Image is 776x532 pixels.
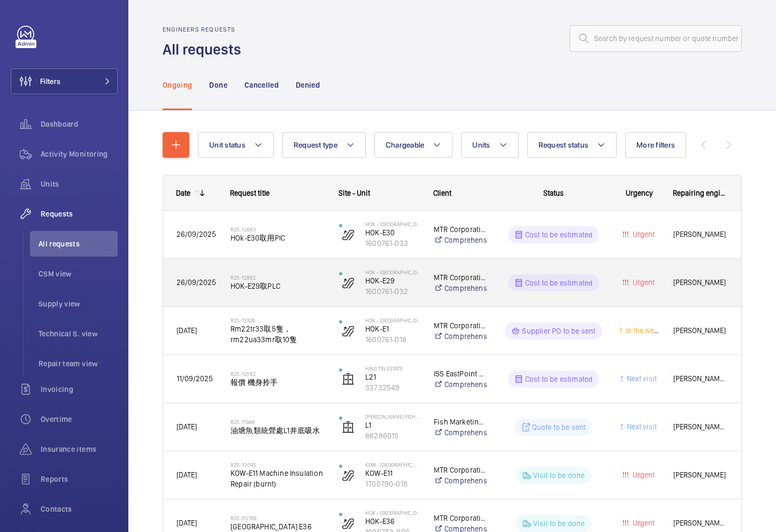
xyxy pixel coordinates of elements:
[176,471,197,479] span: [DATE]
[365,227,420,238] p: HOK-E30
[434,379,488,390] a: Comprehensive
[39,328,118,339] span: Technical S. view
[41,414,118,425] span: Overtime
[163,80,192,90] p: Ongoing
[39,298,118,309] span: Supply view
[176,519,197,527] span: [DATE]
[342,469,355,482] img: escalator.svg
[39,238,118,249] span: All requests
[282,132,366,158] button: Request type
[365,221,420,227] p: HOK - [GEOGRAPHIC_DATA]
[365,413,420,420] p: [PERSON_NAME] Fish Wholesale Market
[625,132,686,158] button: More filters
[472,141,490,149] span: Units
[176,374,213,383] span: 11/09/2025
[625,374,657,383] span: Next visit
[231,377,325,388] span: 報價 機身拎手
[365,479,420,489] p: 1700790-018
[231,461,325,468] h2: R25-10095
[525,374,593,384] p: Cost to be estimated
[231,419,325,425] h2: R25-11946
[365,510,420,516] p: HOK - [GEOGRAPHIC_DATA]
[525,229,593,240] p: Cost to be estimated
[342,421,355,434] img: elevator.svg
[230,189,270,197] span: Request title
[374,132,453,158] button: Chargeable
[365,430,420,441] p: 88286015
[539,141,589,149] span: Request status
[294,141,337,149] span: Request type
[41,119,118,129] span: Dashboard
[365,323,420,334] p: HOK-E1
[209,80,227,90] p: Done
[434,475,488,486] a: Comprehensive
[339,189,370,197] span: Site - Unit
[342,373,355,385] img: elevator.svg
[433,189,451,197] span: Client
[40,76,60,87] span: Filters
[41,504,118,514] span: Contacts
[434,320,488,331] p: MTR Corporation Limited
[386,141,425,149] span: Chargeable
[231,274,325,281] h2: R25-12882
[231,233,325,243] span: HOk-E30取用PlC
[41,149,118,159] span: Activity Monitoring
[533,518,585,529] p: Visit to be done
[231,515,325,521] h2: R25-05769
[39,268,118,279] span: CSM view
[163,26,248,33] h2: Engineers requests
[365,420,420,430] p: L1
[434,283,488,294] a: Comprehensive
[434,224,488,235] p: MTR Corporation Limited
[673,189,728,197] span: Repairing engineer
[41,209,118,219] span: Requests
[231,521,325,532] span: [GEOGRAPHIC_DATA] E36
[631,278,655,287] span: Urgent
[176,230,216,238] span: 26/09/2025
[231,468,325,489] span: KOW-E11 Machine Insulation Repair (burnt)
[244,80,279,90] p: Cancelled
[434,513,488,523] p: MTR Corporation Limited
[198,132,274,158] button: Unit status
[296,80,320,90] p: Denied
[543,189,564,197] span: Status
[163,40,248,59] h1: All requests
[673,517,728,529] span: [PERSON_NAME] [PERSON_NAME]
[527,132,617,158] button: Request status
[365,275,420,286] p: HOK-E29
[342,276,355,289] img: escalator.svg
[636,141,675,149] span: More filters
[434,235,488,245] a: Comprehensive
[176,326,197,335] span: [DATE]
[231,317,325,323] h2: R25-12326
[673,228,728,241] span: [PERSON_NAME]
[39,358,118,369] span: Repair team view
[673,469,728,481] span: [PERSON_NAME]
[176,422,197,431] span: [DATE]
[231,425,325,436] span: 油塘魚類統營處L1井底吸水
[673,276,728,289] span: [PERSON_NAME]
[365,382,420,393] p: 33732549
[176,189,190,197] div: Date
[176,278,216,287] span: 26/09/2025
[434,272,488,283] p: MTR Corporation Limited
[626,189,653,197] span: Urgency
[522,326,595,336] p: Supplier PO to be sent
[365,238,420,249] p: 1600761-033
[631,471,655,479] span: Urgent
[625,422,657,431] span: Next visit
[365,286,420,297] p: 1600761-032
[532,422,586,433] p: Quote to be sent
[525,277,593,288] p: Cost to be estimated
[624,326,662,335] span: In the week
[41,444,118,454] span: Insurance items
[342,228,355,241] img: escalator.svg
[434,427,488,438] a: Comprehensive
[342,325,355,337] img: escalator.svg
[365,372,420,382] p: L21
[631,230,655,238] span: Urgent
[461,132,518,158] button: Units
[434,331,488,342] a: Comprehensive
[434,465,488,475] p: MTR Corporation Limited
[365,317,420,323] p: HOK - [GEOGRAPHIC_DATA]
